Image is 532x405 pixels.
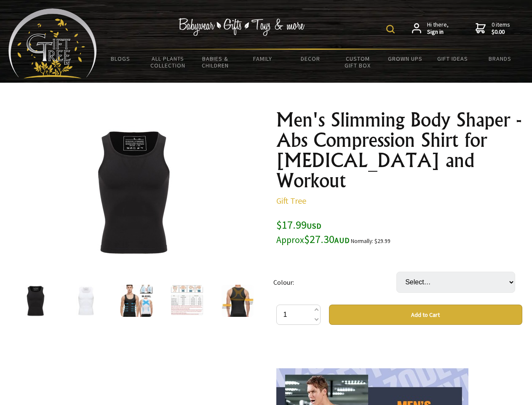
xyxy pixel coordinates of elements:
td: Colour: [273,260,396,305]
img: Men's Slimming Body Shaper - Abs Compression Shirt for Gynecomastia and Workout [70,285,102,317]
a: Brands [476,50,524,67]
img: Babywear - Gifts - Toys & more [179,18,305,36]
a: All Plants Collection [144,50,192,74]
strong: $0.00 [492,28,510,36]
img: Men's Slimming Body Shaper - Abs Compression Shirt for Gynecomastia and Workout [120,285,152,317]
span: USD [307,221,321,231]
a: Babies & Children [192,50,239,74]
img: Babyware - Gifts - Toys and more... [8,8,97,78]
img: Men's Slimming Body Shaper - Abs Compression Shirt for Gynecomastia and Workout [19,285,51,317]
button: Add to Cart [329,305,522,325]
img: Men's Slimming Body Shaper - Abs Compression Shirt for Gynecomastia and Workout [67,126,199,258]
a: 0 items$0.00 [476,21,510,36]
a: Gift Tree [276,195,306,206]
span: AUD [334,235,350,245]
a: BLOGS [97,50,144,67]
a: Hi there,Sign in [412,21,449,36]
small: Approx [276,234,304,246]
a: Gift Ideas [429,50,476,67]
a: Decor [286,50,334,67]
img: Men's Slimming Body Shaper - Abs Compression Shirt for Gynecomastia and Workout [171,285,203,317]
strong: Sign in [427,28,449,36]
img: Men's Slimming Body Shaper - Abs Compression Shirt for Gynecomastia and Workout [222,285,254,317]
a: Family [239,50,287,67]
span: Hi there, [427,21,449,36]
img: product search [386,25,395,33]
small: Normally: $29.99 [351,238,390,245]
h1: Men's Slimming Body Shaper - Abs Compression Shirt for [MEDICAL_DATA] and Workout [276,110,522,191]
a: Grown Ups [381,50,429,67]
span: $17.99 $27.30 [276,218,350,246]
a: Custom Gift Box [334,50,382,74]
span: 0 items [492,21,510,36]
